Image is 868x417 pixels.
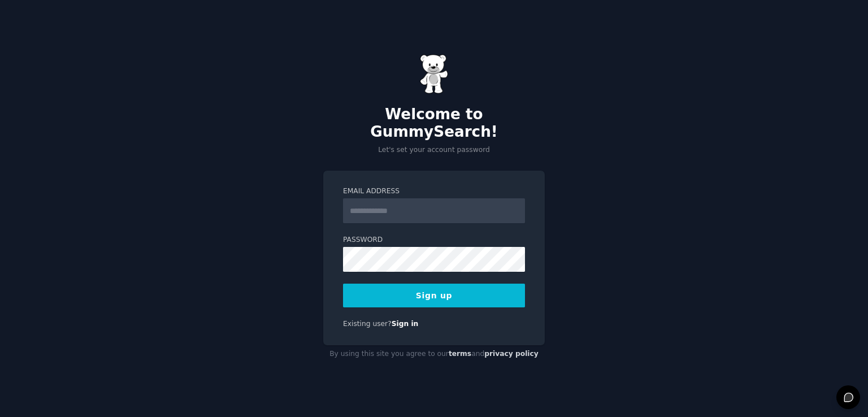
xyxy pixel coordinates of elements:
[323,145,545,155] p: Let's set your account password
[323,106,545,141] h2: Welcome to GummySearch!
[343,186,525,197] label: Email Address
[484,350,539,358] a: privacy policy
[449,350,471,358] a: terms
[323,345,545,363] div: By using this site you agree to our and
[343,235,525,245] label: Password
[392,320,419,328] a: Sign in
[420,54,448,94] img: Gummy Bear
[343,284,525,307] button: Sign up
[343,320,392,328] span: Existing user?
